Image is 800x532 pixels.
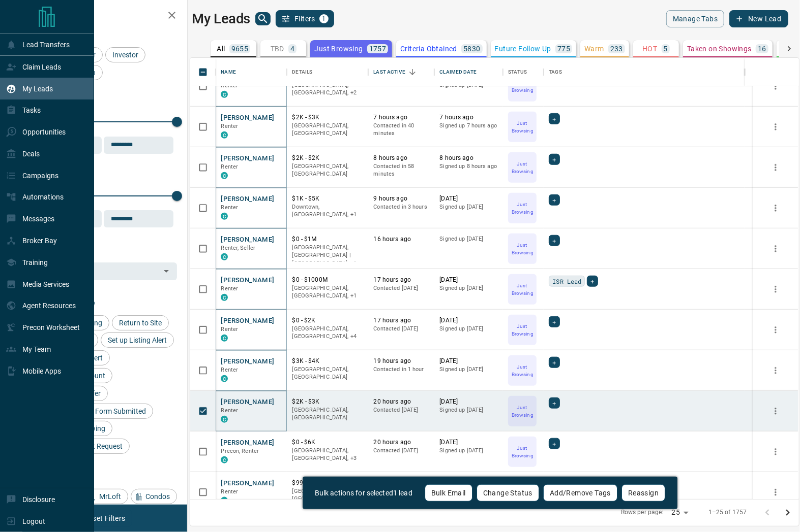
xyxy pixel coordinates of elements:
[509,282,536,297] p: Just Browsing
[509,404,536,419] p: Just Browsing
[552,357,556,368] span: +
[509,160,536,175] p: Just Browsing
[768,119,783,135] button: more
[105,47,145,62] div: Investor
[221,335,228,342] div: condos.ca
[405,65,420,79] button: Sort
[192,11,250,27] h1: My Leads
[314,45,363,52] p: Just Browsing
[549,154,559,165] div: +
[221,367,238,373] span: Renter
[255,12,271,25] button: search button
[373,154,429,162] p: 8 hours ago
[439,365,498,374] p: Signed up [DATE]
[292,235,363,244] p: $0 - $1M
[101,332,174,348] div: Set up Listing Alert
[217,45,225,52] p: All
[84,489,128,504] div: MrLoft
[221,253,228,260] div: condos.ca
[373,113,429,122] p: 7 hours ago
[221,123,238,129] span: Renter
[439,397,498,406] p: [DATE]
[292,406,363,422] p: [GEOGRAPHIC_DATA], [GEOGRAPHIC_DATA]
[439,122,498,130] p: Signed up 7 hours ago
[439,447,498,455] p: Signed up [DATE]
[292,162,363,178] p: [GEOGRAPHIC_DATA], [GEOGRAPHIC_DATA]
[221,497,228,504] div: condos.ca
[221,326,238,332] span: Renter
[292,58,312,86] div: Details
[477,484,539,502] button: Change Status
[292,122,363,138] p: [GEOGRAPHIC_DATA], [GEOGRAPHIC_DATA]
[221,131,228,139] div: condos.ca
[758,45,766,52] p: 16
[373,122,429,138] p: Contacted in 40 minutes
[221,163,238,170] span: Renter
[216,58,287,86] div: Name
[439,438,498,447] p: [DATE]
[221,194,274,204] button: [PERSON_NAME]
[221,245,255,251] span: Renter, Seller
[400,45,457,52] p: Criteria Obtained
[621,508,664,517] p: Rows per page:
[131,489,177,504] div: Condos
[439,58,477,86] div: Claimed Date
[587,276,598,287] div: +
[509,322,536,338] p: Just Browsing
[509,363,536,378] p: Just Browsing
[292,438,363,447] p: $0 - $6K
[439,284,498,292] p: Signed up [DATE]
[439,235,498,243] p: Signed up [DATE]
[552,195,556,205] span: +
[221,58,236,86] div: Name
[552,154,556,164] span: +
[221,204,238,211] span: Renter
[315,488,412,498] p: Bulk actions for selected 1 lead
[729,10,788,27] button: New Lead
[292,284,363,300] p: Toronto
[77,510,132,527] button: Reset Filters
[292,203,363,219] p: Toronto
[221,154,274,163] button: [PERSON_NAME]
[509,241,536,256] p: Just Browsing
[610,45,623,52] p: 233
[221,448,259,454] span: Precon, Renter
[373,162,429,178] p: Contacted in 58 minutes
[115,319,165,327] span: Return to Site
[549,316,559,327] div: +
[292,244,363,268] p: Toronto
[509,119,536,135] p: Just Browsing
[104,336,170,344] span: Set up Listing Alert
[544,58,744,86] div: Tags
[373,194,429,203] p: 9 hours ago
[320,15,328,22] span: 1
[425,484,472,502] button: Bulk Email
[373,284,429,292] p: Contacted [DATE]
[642,45,657,52] p: HOT
[287,58,368,86] div: Details
[373,235,429,244] p: 16 hours ago
[292,365,363,381] p: [GEOGRAPHIC_DATA], [GEOGRAPHIC_DATA]
[221,91,228,98] div: condos.ca
[292,194,363,203] p: $1K - $5K
[549,397,559,409] div: +
[292,479,363,487] p: $999 - $2K
[373,203,429,211] p: Contacted in 3 hours
[439,276,498,284] p: [DATE]
[768,404,783,419] button: more
[768,79,783,94] button: more
[373,325,429,333] p: Contacted [DATE]
[557,45,570,52] p: 775
[439,203,498,211] p: Signed up [DATE]
[221,172,228,179] div: condos.ca
[768,282,783,297] button: more
[292,276,363,284] p: $0 - $1000M
[439,406,498,414] p: Signed up [DATE]
[369,45,387,52] p: 1757
[768,201,783,216] button: more
[768,444,783,459] button: more
[590,276,594,286] span: +
[292,81,363,97] p: North York, Toronto
[509,79,536,94] p: Just Browsing
[439,325,498,333] p: Signed up [DATE]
